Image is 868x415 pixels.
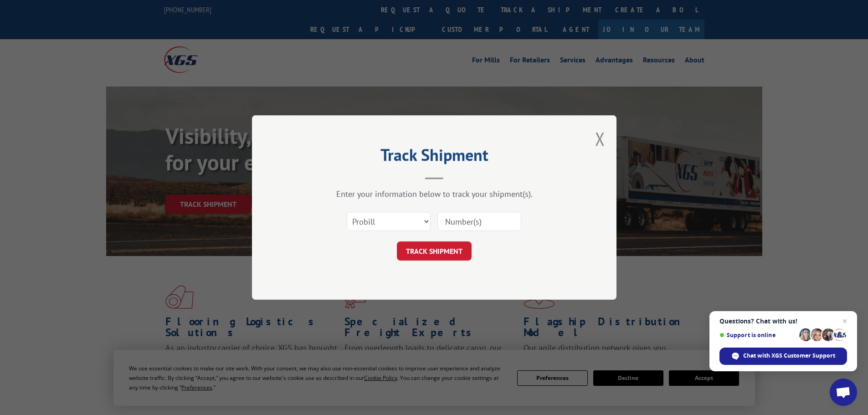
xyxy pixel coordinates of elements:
[397,241,472,261] button: TRACK SHIPMENT
[719,332,796,338] span: Support is online
[437,212,521,231] input: Number(s)
[719,318,847,325] span: Questions? Chat with us!
[839,316,850,327] span: Close chat
[298,149,571,166] h2: Track Shipment
[743,352,835,360] span: Chat with XGS Customer Support
[830,379,857,406] div: Open chat
[595,127,605,151] button: Close modal
[719,348,847,365] div: Chat with XGS Customer Support
[298,189,571,199] div: Enter your information below to track your shipment(s).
